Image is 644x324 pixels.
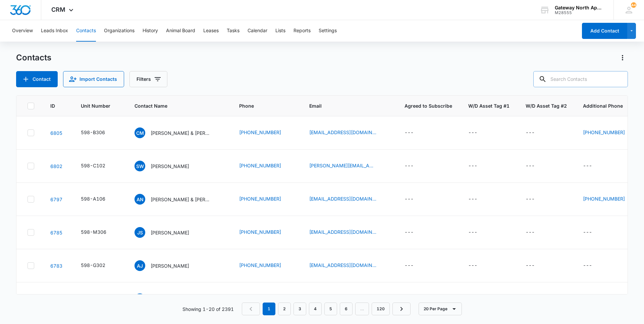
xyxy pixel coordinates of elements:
[555,5,604,10] div: account name
[135,260,145,271] span: AJ
[309,129,376,136] a: [EMAIL_ADDRESS][DOMAIN_NAME]
[583,228,604,236] div: Additional Phone - - Select to Edit Field
[151,196,211,203] p: [PERSON_NAME] & [PERSON_NAME]
[50,163,62,169] a: Navigate to contact details page for Samantha Watkinson
[81,162,117,170] div: Unit Number - 598-C102 - Select to Edit Field
[405,129,426,137] div: Agreed to Subscribe - - Select to Edit Field
[242,303,411,315] nav: Pagination
[526,195,547,203] div: W/D Asset Tag #2 - - Select to Edit Field
[405,228,414,236] div: ---
[405,228,426,236] div: Agreed to Subscribe - - Select to Edit Field
[135,161,201,171] div: Contact Name - Samantha Watkinson - Select to Edit Field
[309,162,376,169] a: [PERSON_NAME][EMAIL_ADDRESS][DOMAIN_NAME]
[50,230,62,235] a: Navigate to contact details page for Jermaine Shields
[526,129,547,137] div: W/D Asset Tag #2 - - Select to Edit Field
[129,71,167,87] button: Filters
[104,20,135,42] button: Organizations
[50,130,62,136] a: Navigate to contact details page for Caron Mershon & Kyle Mershon
[583,228,592,236] div: ---
[583,262,592,270] div: ---
[151,163,189,170] p: [PERSON_NAME]
[405,129,414,137] div: ---
[81,129,117,137] div: Unit Number - 598-B306 - Select to Edit Field
[50,197,62,202] a: Navigate to contact details page for Aliyah Nguyen & Jacob Enriquez
[135,293,145,304] span: MR
[275,20,285,42] button: Lists
[81,228,106,235] div: 598-M306
[239,262,293,270] div: Phone - 3072867803 - Select to Edit Field
[583,195,625,202] a: [PHONE_NUMBER]
[526,102,567,109] span: W/D Asset Tag #2
[468,129,477,137] div: ---
[239,262,281,269] a: [PHONE_NUMBER]
[182,306,234,313] p: Showing 1-20 of 2391
[81,262,117,270] div: Unit Number - 598-G302 - Select to Edit Field
[324,303,337,315] a: Page 5
[526,228,547,236] div: W/D Asset Tag #2 - - Select to Edit Field
[319,20,337,42] button: Settings
[468,195,489,203] div: W/D Asset Tag #1 - - Select to Edit Field
[135,127,223,138] div: Contact Name - Caron Mershon & Kyle Mershon - Select to Edit Field
[583,262,604,270] div: Additional Phone - - Select to Edit Field
[468,228,477,236] div: ---
[583,162,604,170] div: Additional Phone - - Select to Edit Field
[81,195,105,202] div: 598-A106
[151,129,211,137] p: [PERSON_NAME] & [PERSON_NAME]
[63,71,124,87] button: Import Contacts
[309,129,388,137] div: Email - cwatki94@gmail.com - Select to Edit Field
[135,102,213,109] span: Contact Name
[239,129,293,137] div: Phone - 7207080895 - Select to Edit Field
[135,227,201,238] div: Contact Name - Jermaine Shields - Select to Edit Field
[583,162,592,170] div: ---
[468,129,489,137] div: W/D Asset Tag #1 - - Select to Edit Field
[526,262,535,270] div: ---
[227,20,239,42] button: Tasks
[16,71,58,87] button: Add Contact
[293,303,306,315] a: Page 3
[555,10,604,15] div: account id
[81,162,105,169] div: 598-C102
[309,228,388,236] div: Email - jermaineshields87@gmail.com - Select to Edit Field
[81,129,105,136] div: 598-B306
[135,194,145,205] span: AN
[309,303,322,315] a: Page 4
[405,262,414,270] div: ---
[76,20,96,42] button: Contacts
[135,260,201,271] div: Contact Name - Amanda Jones - Select to Edit Field
[582,23,627,39] button: Add Contact
[468,162,489,170] div: W/D Asset Tag #1 - - Select to Edit Field
[526,129,535,137] div: ---
[239,129,281,136] a: [PHONE_NUMBER]
[526,195,535,203] div: ---
[583,129,625,136] a: [PHONE_NUMBER]
[166,20,195,42] button: Animal Board
[203,20,219,42] button: Leases
[468,262,489,270] div: W/D Asset Tag #1 - - Select to Edit Field
[41,20,68,42] button: Leads Inbox
[151,229,189,236] p: [PERSON_NAME]
[405,162,426,170] div: Agreed to Subscribe - - Select to Edit Field
[135,161,145,171] span: SW
[309,262,376,269] a: [EMAIL_ADDRESS][DOMAIN_NAME]
[239,228,293,236] div: Phone - 7192312374 - Select to Edit Field
[405,195,426,203] div: Agreed to Subscribe - - Select to Edit Field
[51,6,65,13] span: CRM
[50,263,62,269] a: Navigate to contact details page for Amanda Jones
[309,228,376,235] a: [EMAIL_ADDRESS][DOMAIN_NAME]
[405,102,452,109] span: Agreed to Subscribe
[278,303,291,315] a: Page 2
[526,162,547,170] div: W/D Asset Tag #2 - - Select to Edit Field
[526,228,535,236] div: ---
[309,195,388,203] div: Email - avnguyen1804@gmail.com - Select to Edit Field
[631,2,636,8] span: 44
[239,102,283,109] span: Phone
[309,102,379,109] span: Email
[405,162,414,170] div: ---
[526,162,535,170] div: ---
[617,52,628,63] button: Actions
[81,228,118,236] div: Unit Number - 598-M306 - Select to Edit Field
[468,262,477,270] div: ---
[309,195,376,202] a: [EMAIL_ADDRESS][DOMAIN_NAME]
[468,162,477,170] div: ---
[135,293,201,304] div: Contact Name - Megan Radford - Select to Edit Field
